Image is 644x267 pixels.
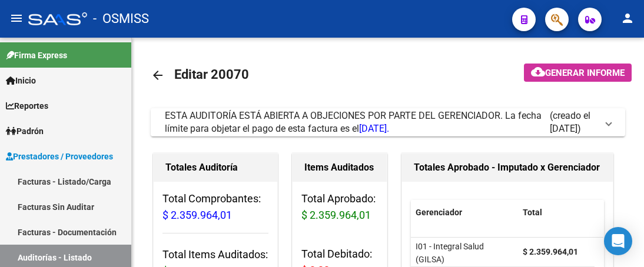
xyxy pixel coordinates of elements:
span: (creado el [DATE]) [550,109,597,135]
span: Editar 20070 [174,67,249,82]
span: $ 2.359.964,01 [301,209,371,221]
span: Firma Express [6,49,67,62]
mat-icon: menu [9,11,24,25]
strong: $ 2.359.964,01 [523,247,578,256]
h3: Total Comprobantes: [162,191,268,223]
span: Padrón [6,125,44,138]
span: Inicio [6,74,36,87]
span: [DATE]. [359,123,389,134]
span: Total [523,208,542,217]
datatable-header-cell: Total [518,200,595,225]
span: Generar informe [545,68,625,78]
span: Reportes [6,99,48,112]
span: I01 - Integral Salud (GILSA) [416,242,484,265]
mat-icon: cloud_download [531,65,545,79]
span: Gerenciador [416,208,462,217]
h1: Items Auditados [304,158,374,177]
div: Open Intercom Messenger [604,227,632,255]
h3: Total Aprobado: [301,191,377,223]
h1: Totales Aprobado - Imputado x Gerenciador [414,158,601,177]
h1: Totales Auditoría [165,158,265,177]
datatable-header-cell: Gerenciador [411,200,518,225]
span: $ 2.359.964,01 [162,209,232,221]
span: Prestadores / Proveedores [6,150,113,163]
span: - OSMISS [93,6,149,32]
mat-icon: person [620,11,635,25]
mat-icon: arrow_back [151,68,165,82]
button: Generar informe [524,64,632,82]
span: ESTA AUDITORÍA ESTÁ ABIERTA A OBJECIONES POR PARTE DEL GERENCIADOR. La fecha límite para objetar ... [165,110,542,134]
mat-expansion-panel-header: ESTA AUDITORÍA ESTÁ ABIERTA A OBJECIONES POR PARTE DEL GERENCIADOR. La fecha límite para objetar ... [151,108,625,136]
